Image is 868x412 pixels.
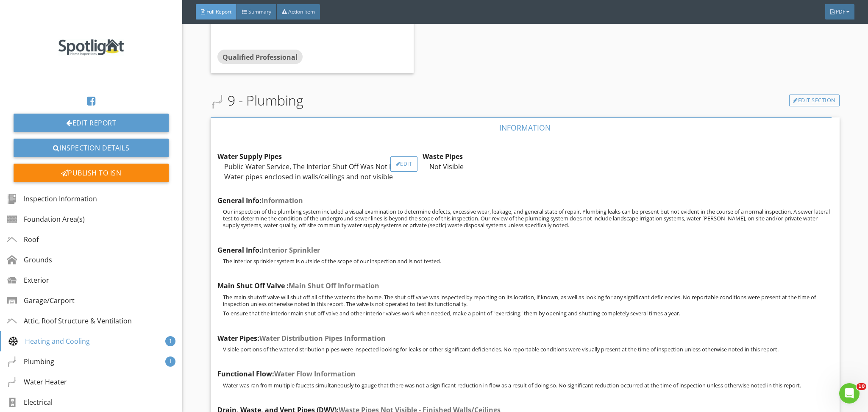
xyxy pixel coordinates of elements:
p: The main shutoff valve will shut off all of the water to the home. The shut off valve was inspect... [223,294,832,307]
span: Action Item [288,8,315,15]
div: 1 [165,336,175,346]
p: To ensure that the interior main shut off valve and other interior valves work when needed, make ... [223,310,832,317]
span: Interior Sprinkler [262,245,320,255]
span: 9 - Plumbing [211,90,303,111]
p: Water was ran from multiple faucets simultaneously to gauge that there was not a significant redu... [223,382,832,389]
div: Garage/Carport [7,295,75,306]
div: Edit [390,156,418,172]
span: Information [262,196,303,205]
div: Electrical [7,397,53,407]
strong: Water Supply Pipes [217,152,282,161]
div: Foundation Area(s) [7,214,85,224]
a: Inspection Details [14,139,169,157]
span: PDF [836,8,845,15]
div: 1 [165,356,175,367]
strong: Waste Pipes [423,152,463,161]
a: Edit Report [14,114,169,132]
div: Not Visible [423,161,628,172]
a: Edit Section [789,95,840,106]
span: Main Shut Off Information [289,281,379,290]
strong: Main Shut Off Valve : [217,281,379,290]
iframe: Intercom live chat [839,383,860,404]
span: Qualified Professional [223,53,298,62]
span: Water Distribution Pipes Information [259,334,386,343]
img: Untitled_design.png [50,7,132,88]
div: Attic, Roof Structure & Ventilation [7,316,132,326]
strong: Water Pipes: [217,334,386,343]
div: Publish to ISN [14,164,169,182]
p: Visible portions of the water distribution pipes were inspected looking for leaks or other signif... [223,346,832,353]
span: Full Report [206,8,231,15]
div: Public Water Service, The Interior Shut Off Was Not Located, Water pipes enclosed in walls/ceilin... [217,161,423,182]
p: Our inspection of the plumbing system included a visual examination to determine defects, excessi... [223,208,832,228]
p: The interior sprinkler system is outside of the scope of our inspection and is not tested. [223,258,832,264]
div: Inspection Information [7,194,97,204]
strong: General Info: [217,196,303,205]
div: Roof [7,234,39,245]
div: Plumbing [7,356,54,367]
strong: General Info: [217,245,320,255]
span: Water Flow Information [274,369,356,379]
div: Heating and Cooling [8,336,90,346]
div: Exterior [7,275,49,285]
strong: Functional Flow: [217,369,356,379]
span: Summary [248,8,271,15]
div: Water Heater [7,377,67,387]
span: 10 [857,383,866,390]
div: Grounds [7,255,52,265]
